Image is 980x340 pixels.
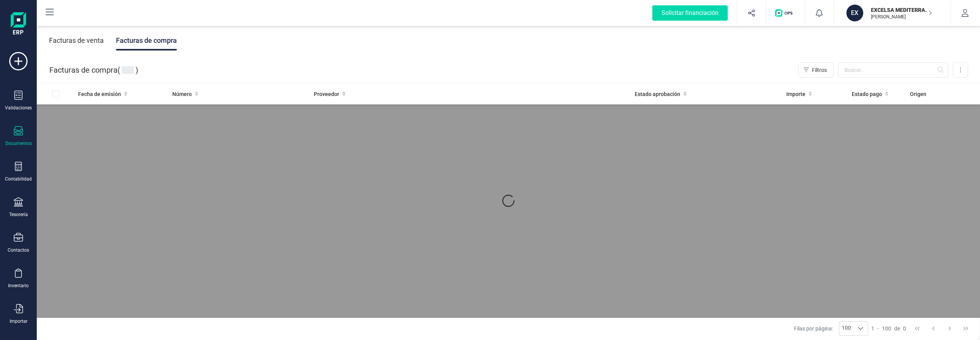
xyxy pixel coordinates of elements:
div: Contabilidad [5,176,32,182]
div: Validaciones [5,105,32,111]
div: Inventario [8,283,29,289]
img: Logo de OPS [775,9,795,17]
div: Facturas de compra ( ) [49,62,138,78]
span: Estado aprobación [635,90,680,98]
input: Buscar... [838,62,948,78]
span: 0 [903,325,906,332]
button: EXEXCELSA MEDITERRANEA SL[PERSON_NAME] [843,1,941,25]
div: Importar [10,318,28,324]
button: Logo de OPS [771,1,800,25]
button: Solicitar financiación [643,1,737,25]
span: Proveedor [314,90,339,98]
button: Filtros [799,62,833,78]
span: 100 [840,322,853,335]
span: Importe [786,90,805,98]
span: 100 [882,325,891,332]
div: Filas por página: [794,321,868,336]
span: 1 [871,325,874,332]
div: Contactos [8,247,29,253]
span: Fecha de emisión [78,90,121,98]
img: Logo Finanedi [11,12,26,37]
div: Documentos [5,140,32,146]
span: Número [172,90,192,98]
span: de [894,325,900,332]
span: Filtros [812,66,827,74]
p: EXCELSA MEDITERRANEA SL [871,6,932,14]
span: Origen [910,90,926,98]
button: Previous Page [926,321,941,336]
div: Solicitar financiación [652,5,728,21]
button: Last Page [959,321,973,336]
button: Next Page [942,321,957,336]
div: Facturas de compra [116,31,177,50]
p: [PERSON_NAME] [871,14,932,20]
div: Facturas de venta [49,31,104,50]
div: Tesorería [9,211,28,218]
button: First Page [910,321,924,336]
div: EX [846,5,863,21]
span: Estado pago [852,90,882,98]
div: - [871,325,906,332]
